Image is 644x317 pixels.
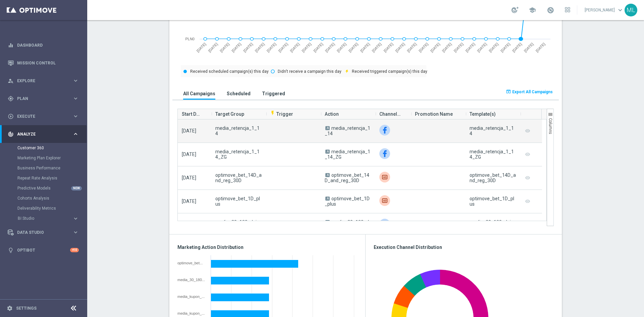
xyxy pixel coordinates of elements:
div: Facebook Custom Audience [379,148,390,159]
text: Didn't receive a campaign this day [278,69,341,74]
text: PLN0 [185,37,195,41]
span: media_30_180_dni_STSPolityka [325,219,369,230]
i: keyboard_arrow_right [72,229,79,235]
i: keyboard_arrow_right [72,95,79,102]
text: [DATE] [500,42,511,53]
span: BI Studio [18,216,66,220]
div: track_changes Analyze keyboard_arrow_right [7,131,79,137]
text: [DATE] [324,42,335,53]
div: BI Studio [18,216,72,220]
div: Business Performance [17,163,87,173]
span: Start Date [182,107,202,121]
i: open_in_browser [506,89,511,94]
text: [DATE] [207,42,218,53]
button: Data Studio keyboard_arrow_right [7,230,79,235]
div: Dashboard [8,36,79,54]
a: Settings [16,306,37,310]
i: track_changes [8,131,14,137]
div: Mission Control [7,60,79,66]
span: optimove_bet_14D_and_reg_30D [325,172,369,183]
span: Action [325,107,339,121]
text: [DATE] [219,42,230,53]
i: keyboard_arrow_right [72,131,79,137]
div: Customer 360 [17,143,87,153]
span: Promotion Name [415,107,453,121]
button: Triggered [260,87,287,100]
text: [DATE] [406,42,417,53]
text: [DATE] [289,42,300,53]
div: Facebook Custom Audience [379,125,390,136]
button: lightbulb Optibot +10 [7,248,79,253]
div: BI Studio [17,213,87,223]
text: [DATE] [418,42,429,53]
div: Explore [8,78,72,84]
text: [DATE] [278,42,289,53]
span: Analyze [17,132,72,136]
span: Target Group [215,107,244,121]
h3: Execution Channel Distribution [374,244,554,250]
div: +10 [70,248,79,252]
div: NEW [71,186,82,191]
a: Business Performance [17,165,70,171]
i: flash_on [270,110,275,116]
button: equalizer Dashboard [7,43,79,48]
button: Scheduled [225,87,252,100]
div: media_30_180_dni_STSPolityka [470,219,516,230]
span: [DATE] [182,175,196,180]
text: [DATE] [465,42,476,53]
text: [DATE] [348,42,359,53]
div: optimove_bet_1D_plus [177,261,206,265]
span: A [325,173,330,177]
a: Deliverability Metrics [17,206,70,211]
span: media_retencja_1_14 [215,125,262,136]
div: Repeat Rate Analysis [17,173,87,183]
div: Criteo [379,195,390,206]
text: [DATE] [243,42,254,53]
div: play_circle_outline Execute keyboard_arrow_right [7,114,79,119]
h3: Triggered [262,91,285,97]
span: media_30_180_dni_STSPolityka [215,219,262,230]
span: A [325,220,330,224]
text: [DATE] [266,42,277,53]
text: [DATE] [512,42,523,53]
text: [DATE] [301,42,312,53]
span: A [325,197,330,201]
button: BI Studio keyboard_arrow_right [17,216,79,221]
div: Marketing Plan Explorer [17,153,87,163]
span: optimove_bet_1D_plus [215,196,262,207]
text: [DATE] [371,42,382,53]
text: [DATE] [476,42,487,53]
h3: Marketing Action Distribution [177,244,357,250]
div: Optibot [8,241,79,259]
h3: All Campaigns [183,91,215,97]
a: [PERSON_NAME]keyboard_arrow_down [584,5,625,15]
text: [DATE] [313,42,324,53]
text: [DATE] [430,42,441,53]
span: Data Studio [17,230,72,234]
div: Predictive Models [17,183,87,193]
img: Criteo [379,172,390,182]
text: [DATE] [336,42,347,53]
text: [DATE] [360,42,371,53]
text: [DATE] [231,42,242,53]
text: [DATE] [394,42,406,53]
i: person_search [8,78,14,84]
button: All Campaigns [181,87,217,100]
text: [DATE] [535,42,546,53]
i: keyboard_arrow_right [72,77,79,84]
text: [DATE] [196,42,207,53]
span: [DATE] [182,199,196,204]
div: Cohorts Analysis [17,193,87,203]
a: Cohorts Analysis [17,196,70,201]
a: Repeat Rate Analysis [17,175,70,181]
span: school [529,6,536,14]
span: Export All Campaigns [512,90,553,94]
span: A [325,150,330,154]
span: optimove_bet_1D_plus [325,196,370,207]
div: Mission Control [8,54,79,72]
i: equalizer [8,42,14,48]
